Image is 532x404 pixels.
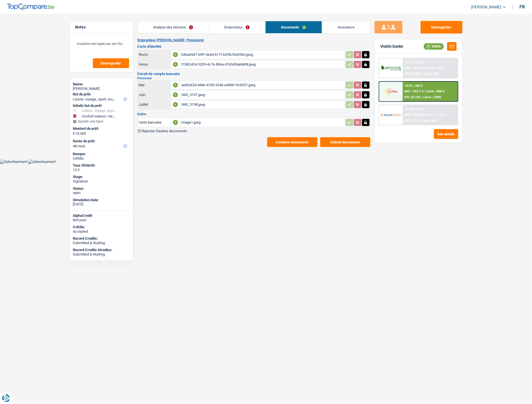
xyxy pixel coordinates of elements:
button: Rajouter d'autres documents [138,129,187,133]
div: Détails but du prêt [73,104,130,108]
div: fr [520,4,525,9]
a: [PERSON_NAME] [467,3,506,12]
span: / [422,72,423,76]
span: / [424,113,425,117]
img: Advertisement [28,160,56,164]
div: A [173,120,178,125]
div: Accepted [73,229,130,234]
button: See details [434,129,458,139]
h5: Notes [75,25,127,30]
span: / [424,66,425,70]
img: TopCompare Logo [7,4,54,10]
a: Analyse des besoins [138,21,209,33]
div: Refused [73,218,130,222]
span: Sauvegarder [101,61,121,65]
span: NAI: 1 309,5 € [405,113,423,117]
div: Mai [139,83,170,87]
div: 12.9% | 264 € [405,84,423,88]
div: A [173,62,178,67]
span: Limit: >800 € [426,90,444,93]
label: Montant du prêt: [73,126,129,131]
h2: Emprunteur [PERSON_NAME] | Pensionné [138,38,370,42]
div: image1.jpeg [181,118,344,127]
label: Durée du prêt: [73,139,129,143]
h3: Carte d'identité [138,45,370,48]
label: But du prêt: [73,92,129,97]
div: A [173,83,178,88]
span: Rajouter d'autres documents [142,129,187,133]
span: DTI: 16.84% [405,72,421,76]
div: Verso [139,62,170,66]
span: NAI: 1 057,7 € [405,90,423,93]
img: Record Credits [381,110,401,120]
span: Limit: >850 € [426,66,444,70]
span: Limit: >1.033 € [426,113,447,117]
div: Submitted & Waiting [73,252,130,257]
div: A [173,102,178,107]
span: / [424,90,425,93]
span: / [420,119,421,122]
div: IMG_3197.jpeg [181,91,344,99]
div: Status: [73,186,130,191]
span: NAI: 1 307,3 € [405,66,423,70]
div: Record Credits Atradius: [73,248,130,252]
div: Juin [139,93,170,97]
div: Submitted & Waiting [73,241,130,245]
div: Juillet [139,102,170,107]
div: A [173,92,178,97]
div: IMG_3198.jpeg [181,100,344,109]
div: Ajouter une ligne [73,119,130,123]
div: AlphaCredit: [73,213,130,218]
div: 12.99% | 265 € [405,61,424,64]
span: Limit: <100% [423,95,441,99]
div: 018b2424-5209-4c7e-8b6a-d1b5d54ab808.jpeg [181,60,344,69]
img: Cofidis [381,86,401,97]
div: Taux d'intérêt: [73,163,130,168]
div: Viable [424,43,444,49]
div: Simulation Date: [73,198,130,202]
div: 12.9 [73,168,130,172]
h2: Pensionné [138,77,370,80]
div: A [173,52,178,57]
h3: Extrait de compte bancaire [138,72,370,76]
div: Banque: [73,152,130,156]
span: Limit: <50% [423,72,440,76]
div: Record Credits: [73,236,130,241]
span: DTI: 32.72% [405,95,421,99]
img: AlphaCredit [381,65,401,71]
div: Name: [73,82,130,86]
div: [DATE] [73,202,130,206]
div: [PERSON_NAME] [73,86,130,91]
div: Cofidis [73,156,130,161]
span: / [422,95,423,99]
button: Submit documents [320,137,370,147]
a: Documents [266,21,322,33]
div: Stage: [73,175,130,179]
a: Emprunteur [209,21,265,33]
div: ae82af24-668e-4740-9246-a489619cb957.jpeg [181,81,344,89]
div: b3ba69d7-69ff-4e64-b11f-b2f8cfb45564.jpeg [181,50,344,59]
div: Signature [73,179,130,184]
div: 12.49% | 262 € [405,107,424,111]
div: Cofidis: [73,225,130,229]
span: Limit: <60% [422,119,438,122]
h3: Autre [138,112,370,116]
div: Viable banks [381,44,403,49]
span: € [73,131,75,136]
a: Assurance [322,21,370,33]
span: [PERSON_NAME] [471,5,501,9]
button: Combine documents [267,137,317,147]
div: Recto [139,52,170,57]
span: DTI: 16.7% [405,119,419,122]
button: Sauvegarder [421,21,463,33]
button: Sauvegarder [93,58,129,68]
div: open [73,191,130,195]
